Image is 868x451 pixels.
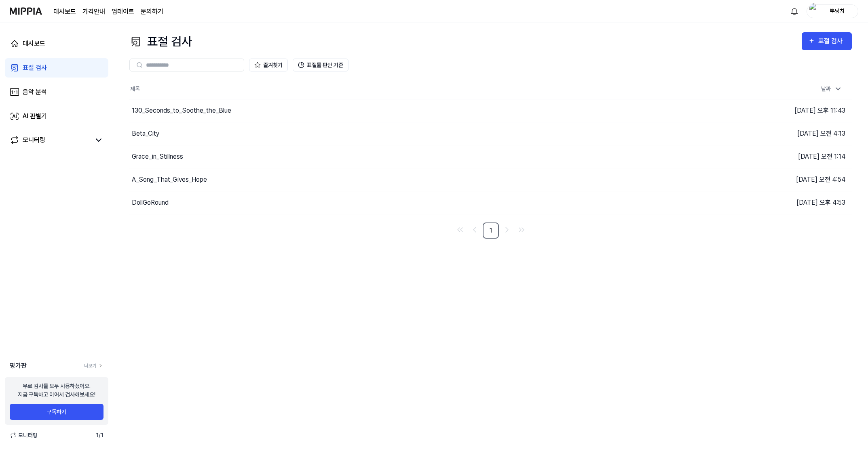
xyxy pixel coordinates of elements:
[822,6,853,15] div: 뿌당치
[671,191,852,214] td: [DATE] 오후 4:53
[515,223,528,236] a: Go to last page
[132,175,207,185] div: A_Song_That_Gives_Hope
[141,7,163,17] a: 문의하기
[84,362,103,369] a: 더보기
[132,152,183,162] div: Grace_in_Stillness
[468,223,481,236] a: Go to previous page
[10,431,38,440] span: 모니터링
[671,122,852,145] td: [DATE] 오전 4:13
[671,168,852,191] td: [DATE] 오전 4:54
[5,58,108,78] a: 표절 검사
[10,361,27,371] span: 평가판
[23,39,45,48] div: 대시보드
[129,32,192,50] div: 표절 검사
[129,222,852,239] nav: pagination
[96,431,103,440] span: 1 / 1
[10,404,103,420] button: 구독하기
[5,107,108,126] a: AI 판별기
[790,6,799,16] img: 알림
[5,34,108,53] a: 대시보드
[671,145,852,168] td: [DATE] 오전 1:14
[483,222,499,239] a: 1
[23,87,47,97] div: 음악 분석
[132,198,169,208] div: DollGoRound
[18,382,95,399] div: 무료 검사를 모두 사용하셨어요. 지금 구독하고 이어서 검사해보세요!
[132,106,231,115] div: 130_Seconds_to_Soothe_the_Blue
[501,223,513,236] a: Go to next page
[802,32,852,50] button: 표절 검사
[818,36,845,46] div: 표절 검사
[112,7,134,17] a: 업데이트
[23,111,47,121] div: AI 판별기
[23,63,47,73] div: 표절 검사
[293,59,348,71] button: 표절률 판단 기준
[23,135,45,145] div: 모니터링
[671,99,852,122] td: [DATE] 오후 11:43
[454,223,467,236] a: Go to first page
[818,82,845,96] div: 날짜
[249,59,288,71] button: 즐겨찾기
[807,4,858,18] button: profile뿌당치
[809,3,819,19] img: profile
[129,80,671,99] th: 제목
[82,7,105,17] a: 가격안내
[10,135,91,145] a: 모니터링
[132,129,159,138] div: Beta_City
[5,82,108,102] a: 음악 분석
[53,7,76,17] a: 대시보드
